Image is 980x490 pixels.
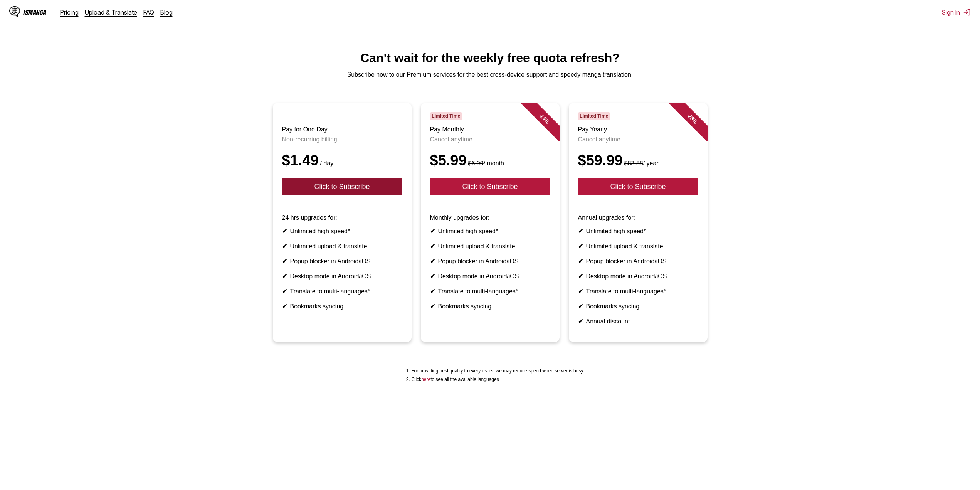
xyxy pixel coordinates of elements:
[521,95,567,141] div: - 14 %
[282,258,402,265] li: Popup blocker in Android/iOS
[963,8,971,16] img: Sign out
[430,136,550,143] p: Cancel anytime.
[143,8,154,16] a: FAQ
[430,214,550,221] p: Monthly upgrades for:
[578,214,698,221] p: Annual upgrades for:
[669,95,715,141] div: - 28 %
[942,8,971,16] button: Sign In
[282,242,402,250] li: Unlimited upload & translate
[578,227,698,235] li: Unlimited high speed*
[430,228,435,234] b: ✔
[9,6,20,17] img: IsManga Logo
[421,377,430,382] a: Available languages
[282,214,402,221] p: 24 hrs upgrades for:
[23,9,46,16] div: IsManga
[578,243,583,249] b: ✔
[578,318,698,325] li: Annual discount
[430,227,550,235] li: Unlimited high speed*
[282,178,402,195] button: Click to Subscribe
[282,258,287,264] b: ✔
[578,303,698,310] li: Bookmarks syncing
[578,136,698,143] p: Cancel anytime.
[430,112,462,120] span: Limited Time
[578,126,698,133] h3: Pay Yearly
[578,228,583,234] b: ✔
[430,126,550,133] h3: Pay Monthly
[411,377,584,382] li: Click to see all the available languages
[282,273,287,280] b: ✔
[430,178,550,195] button: Click to Subscribe
[60,8,79,16] a: Pricing
[467,160,504,167] small: / month
[430,243,435,249] b: ✔
[282,288,287,295] b: ✔
[623,160,659,167] small: / year
[282,228,287,234] b: ✔
[578,178,698,195] button: Click to Subscribe
[282,273,402,280] li: Desktop mode in Android/iOS
[430,152,550,169] div: $5.99
[578,242,698,250] li: Unlimited upload & translate
[578,288,698,295] li: Translate to multi-languages*
[430,303,435,310] b: ✔
[578,258,583,264] b: ✔
[430,273,550,280] li: Desktop mode in Android/iOS
[624,160,643,167] s: $83.88
[282,152,402,169] div: $1.49
[578,303,583,310] b: ✔
[578,273,583,280] b: ✔
[6,71,974,78] p: Subscribe now to our Premium services for the best cross-device support and speedy manga translat...
[282,136,402,143] p: Non-recurring billing
[282,243,287,249] b: ✔
[411,368,584,374] li: For providing best quality to every users, we may reduce speed when server is busy.
[6,51,974,65] h1: Can't wait for the weekly free quota refresh?
[282,303,402,310] li: Bookmarks syncing
[578,258,698,265] li: Popup blocker in Android/iOS
[430,242,550,250] li: Unlimited upload & translate
[578,318,583,325] b: ✔
[430,303,550,310] li: Bookmarks syncing
[430,258,550,265] li: Popup blocker in Android/iOS
[430,288,435,295] b: ✔
[430,288,550,295] li: Translate to multi-languages*
[282,126,402,133] h3: Pay for One Day
[578,273,698,280] li: Desktop mode in Android/iOS
[468,160,484,167] s: $6.99
[578,288,583,295] b: ✔
[9,6,60,19] a: IsManga LogoIsManga
[160,8,173,16] a: Blog
[282,288,402,295] li: Translate to multi-languages*
[430,273,435,280] b: ✔
[430,258,435,264] b: ✔
[578,112,610,120] span: Limited Time
[578,152,698,169] div: $59.99
[319,160,334,167] small: / day
[282,227,402,235] li: Unlimited high speed*
[85,8,137,16] a: Upload & Translate
[282,303,287,310] b: ✔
